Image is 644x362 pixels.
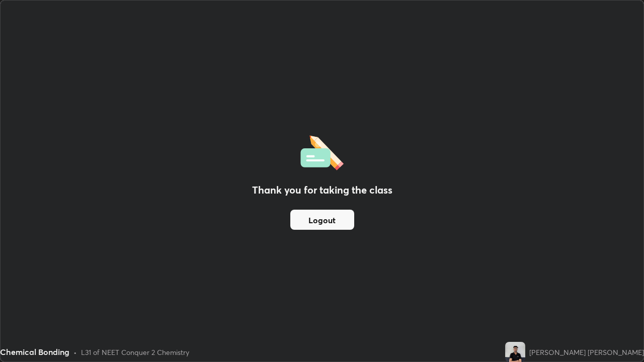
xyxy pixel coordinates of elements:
img: offlineFeedback.1438e8b3.svg [300,132,344,170]
div: • [73,347,77,357]
div: L31 of NEET Conquer 2 Chemistry [81,347,189,357]
button: Logout [290,210,354,230]
h2: Thank you for taking the class [252,183,392,198]
img: 570f0525f3d24fefabda6eb234ba3928.jpg [505,342,525,362]
div: [PERSON_NAME] [PERSON_NAME] [529,347,644,357]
